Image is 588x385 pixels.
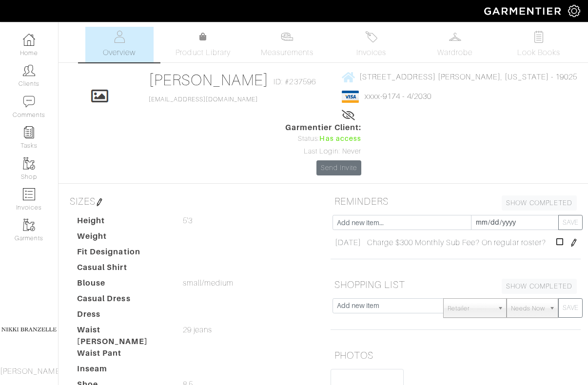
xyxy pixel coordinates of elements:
[342,71,578,83] a: [STREET_ADDRESS] [PERSON_NAME], [US_STATE] - 19025
[261,47,314,58] span: Measurements
[96,198,103,206] img: pen-cf24a1663064a2ec1b9c1bd2387e9de7a2fa800b781884d57f21acf72779bad2.png
[342,91,359,103] img: visa-934b35602734be37eb7d5d7e5dbcd2044c359bf20a24dc3361ca3fa54326a8a7.png
[66,192,316,211] h5: SIZES
[356,47,386,58] span: Invoices
[333,215,471,230] input: Add new item...
[70,363,176,379] dt: Inseam
[70,293,176,308] dt: Casual Dress
[335,237,361,249] span: [DATE]
[502,195,577,211] a: SHOW COMPLETED
[285,134,361,144] div: Status:
[113,31,125,43] img: basicinfo-40fd8af6dae0f16599ec9e87c0ef1c0a1fdea2edbe929e3d69a839185d80c458.svg
[70,231,176,246] dt: Weight
[70,277,176,293] dt: Blouse
[568,5,580,17] img: gear-icon-white-bd11855cb880d31180b6d7d6211b90ccbf57a29d726f0c71d8c61bd08dd39cc2.png
[421,27,489,62] a: Wardrobe
[502,279,577,294] a: SHOW COMPLETED
[149,71,269,89] a: [PERSON_NAME]
[70,246,176,262] dt: Fit Designation
[183,277,234,289] span: small/medium
[70,215,176,231] dt: Height
[23,126,35,138] img: reminder-icon-8004d30b9f0a5d33ae49ab947aed9ed385cf756f9e5892f1edd6e32f2345188e.png
[103,47,136,58] span: Overview
[337,27,405,62] a: Invoices
[365,92,431,101] a: xxxx-9174 - 4/2030
[333,298,444,313] input: Add new item
[274,76,316,88] span: ID: #237596
[285,122,361,134] span: Garmentier Client:
[149,96,258,103] a: [EMAIL_ADDRESS][DOMAIN_NAME]
[176,47,231,58] span: Product Library
[169,31,237,58] a: Product Library
[331,192,581,211] h5: REMINDERS
[331,346,581,365] h5: PHOTOS
[319,134,361,144] span: Has access
[331,275,581,294] h5: SHOPPING LIST
[511,299,545,318] span: Needs Now
[505,27,573,62] a: Look Books
[23,34,35,46] img: dashboard-icon-dbcd8f5a0b271acd01030246c82b418ddd0df26cd7fceb0bd07c9910d44c42f6.png
[253,27,322,62] a: Measurements
[533,31,545,43] img: todo-9ac3debb85659649dc8f770b8b6100bb5dab4b48dedcbae339e5042a72dfd3cc.svg
[365,31,377,43] img: orders-27d20c2124de7fd6de4e0e44c1d41de31381a507db9b33961299e4e07d508b8c.svg
[359,73,578,81] span: [STREET_ADDRESS] [PERSON_NAME], [US_STATE] - 19025
[449,31,461,43] img: wardrobe-487a4870c1b7c33e795ec22d11cfc2ed9d08956e64fb3008fe2437562e282088.svg
[23,157,35,170] img: garments-icon-b7da505a4dc4fd61783c78ac3ca0ef83fa9d6f193b1c9dc38574b1d14d53ca28.png
[85,27,154,62] a: Overview
[183,215,193,227] span: 5'3
[479,2,568,19] img: garmentier-logo-header-white-b43fb05a5012e4ada735d5af1a66efaba907eab6374d6393d1fbf88cb4ef424d.png
[558,298,583,318] button: SAVE
[437,47,472,58] span: Wardrobe
[70,308,176,324] dt: Dress
[367,237,546,249] span: Charge $300 Monthly Sub Fee? On regular roster?
[23,188,35,200] img: orders-icon-0abe47150d42831381b5fb84f609e132dff9fe21cb692f30cb5eec754e2cba89.png
[70,347,176,363] dt: Waist Pant
[281,31,293,43] img: measurements-466bbee1fd09ba9460f595b01e5d73f9e2bff037440d3c8f018324cb6cdf7a4a.svg
[183,324,212,336] span: 29 jeans
[23,64,35,77] img: clients-icon-6bae9207a08558b7cb47a8932f037763ab4055f8c8b6bfacd5dc20c3e0201464.png
[70,324,176,347] dt: Waist [PERSON_NAME]
[448,299,493,318] span: Retailer
[23,219,35,231] img: garments-icon-b7da505a4dc4fd61783c78ac3ca0ef83fa9d6f193b1c9dc38574b1d14d53ca28.png
[285,146,361,157] div: Last Login: Never
[517,47,561,58] span: Look Books
[570,239,578,247] img: pen-cf24a1663064a2ec1b9c1bd2387e9de7a2fa800b781884d57f21acf72779bad2.png
[70,262,176,277] dt: Casual Shirt
[316,160,361,175] a: Send Invite
[558,215,583,230] button: SAVE
[23,96,35,108] img: comment-icon-a0a6a9ef722e966f86d9cbdc48e553b5cf19dbc54f86b18d962a5391bc8f6eb6.png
